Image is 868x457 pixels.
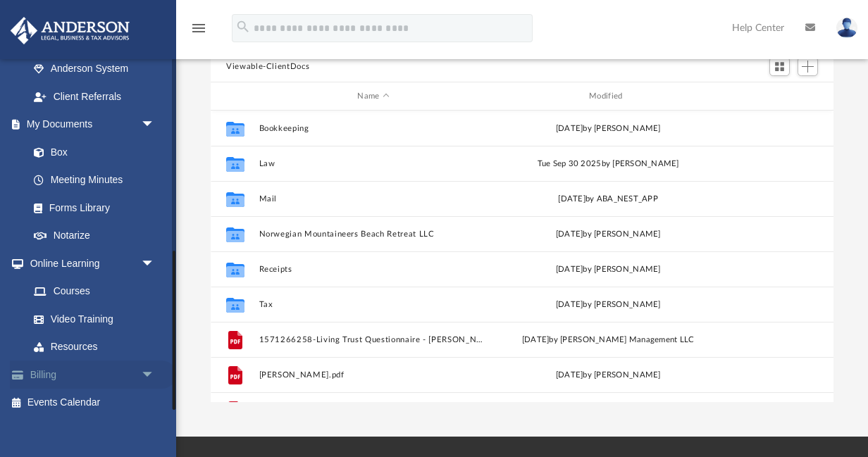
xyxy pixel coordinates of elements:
[20,305,162,333] a: Video Training
[190,20,207,37] i: menu
[259,265,488,274] button: Receipts
[259,90,488,103] div: Name
[20,222,169,250] a: Notarize
[141,361,169,389] span: arrow_drop_down
[20,82,169,111] a: Client Referrals
[20,194,162,222] a: Forms Library
[20,55,169,83] a: Anderson System
[494,369,723,382] div: [DATE] by [PERSON_NAME]
[259,124,488,133] button: Bookkeeping
[10,361,176,389] a: Billingarrow_drop_down
[836,18,857,38] img: User Pic
[211,111,833,403] div: grid
[728,90,827,103] div: id
[769,57,790,77] button: Switch to Grid View
[10,389,176,417] a: Events Calendar
[494,228,723,241] div: [DATE] by [PERSON_NAME]
[494,123,723,135] div: [DATE] by [PERSON_NAME]
[20,138,162,166] a: Box
[20,166,169,194] a: Meeting Minutes
[259,370,488,380] button: [PERSON_NAME].pdf
[494,334,723,346] div: [DATE] by [PERSON_NAME] Management LLC
[217,90,252,103] div: id
[20,277,169,306] a: Courses
[259,230,488,239] button: Norwegian Mountaineers Beach Retreat LLC
[10,249,169,277] a: Online Learningarrow_drop_down
[493,90,722,103] div: Modified
[235,19,251,35] i: search
[226,61,309,73] button: Viewable-ClientDocs
[259,335,488,344] button: 1571266258-Living Trust Questionnaire - [PERSON_NAME].pdf
[259,194,488,204] button: Mail
[10,111,169,139] a: My Documentsarrow_drop_down
[141,249,169,278] span: arrow_drop_down
[494,158,723,170] div: Tue Sep 30 2025 by [PERSON_NAME]
[20,333,169,361] a: Resources
[798,57,819,77] button: Add
[259,159,488,168] button: Law
[494,193,723,206] div: [DATE] by ABA_NEST_APP
[141,111,169,139] span: arrow_drop_down
[494,263,723,276] div: [DATE] by [PERSON_NAME]
[494,299,723,311] div: [DATE] by [PERSON_NAME]
[190,27,207,37] a: menu
[259,300,488,309] button: Tax
[6,17,134,44] img: Anderson Advisors Platinum Portal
